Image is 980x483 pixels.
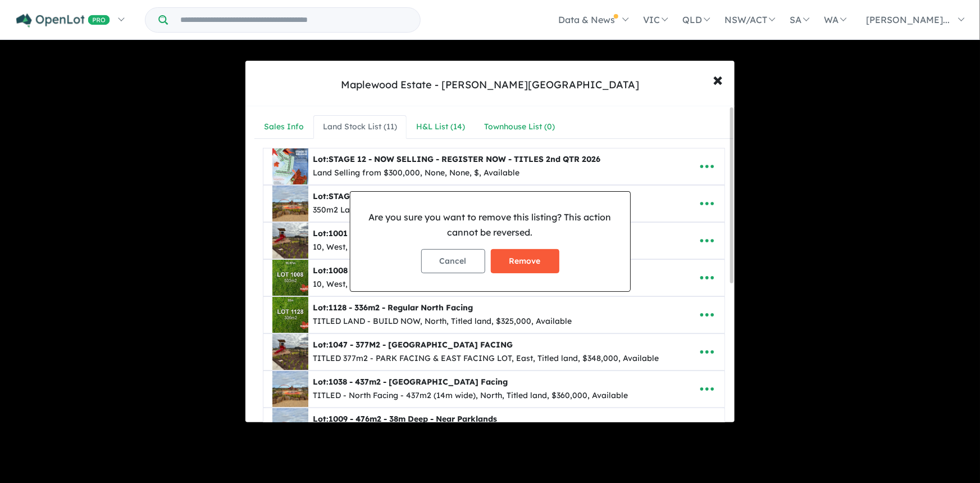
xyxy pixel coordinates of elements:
[359,210,621,240] p: Are you sure you want to remove this listing? This action cannot be reversed.
[16,13,110,28] img: Openlot PRO Logo White
[491,249,559,273] button: Remove
[421,249,485,273] button: Cancel
[866,14,950,25] span: [PERSON_NAME]...
[170,8,418,32] input: Try estate name, suburb, builder or developer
